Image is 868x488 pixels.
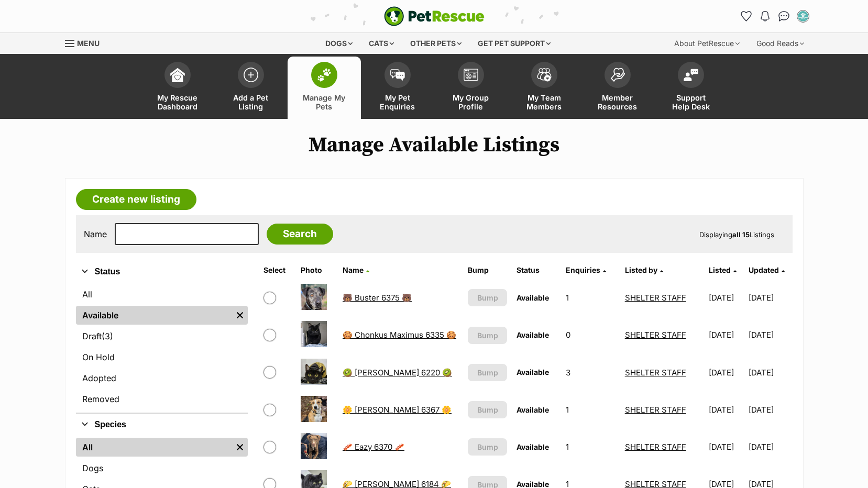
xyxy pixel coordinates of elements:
a: My Team Members [508,57,581,119]
td: 1 [562,280,619,316]
th: Photo [296,262,337,279]
th: Bump [464,262,511,279]
button: Species [76,418,248,431]
a: SHELTER STAFF [625,442,686,452]
td: [DATE] [749,280,792,316]
a: Member Resources [581,57,654,119]
a: Support Help Desk [654,57,728,119]
td: [DATE] [705,429,748,465]
span: My Group Profile [447,93,495,111]
a: Name [343,265,369,274]
a: Create new listing [76,189,196,210]
span: My Rescue Dashboard [154,93,201,111]
a: Draft [76,327,248,346]
button: Notifications [757,8,774,25]
img: notifications-46538b983faf8c2785f20acdc204bb7945ddae34d4c08c2a6579f10ce5e182be.svg [761,11,769,21]
a: Enquiries [566,265,606,274]
a: PetRescue [384,6,485,26]
img: help-desk-icon-fdf02630f3aa405de69fd3d07c3f3aa587a6932b1a1747fa1d2bba05be0121f9.svg [684,69,698,81]
ul: Account quick links [738,8,811,25]
span: Bump [477,330,498,341]
span: Bump [477,367,498,378]
a: 🐻 Buster 6375 🐻 [343,293,412,303]
a: Updated [749,265,785,274]
button: Bump [468,401,507,418]
td: 1 [562,392,619,428]
span: Manage My Pets [301,93,348,111]
a: Remove filter [232,306,248,325]
a: Listed [709,265,737,274]
a: SHELTER STAFF [625,330,686,340]
img: add-pet-listing-icon-0afa8454b4691262ce3f59096e99ab1cd57d4a30225e0717b998d2c9b9846f56.svg [244,68,258,82]
td: 3 [562,354,619,391]
button: Bump [468,327,507,344]
button: Bump [468,364,507,381]
img: group-profile-icon-3fa3cf56718a62981997c0bc7e787c4b2cf8bcc04b72c1350f741eb67cf2f40e.svg [464,69,478,81]
img: dashboard-icon-eb2f2d2d3e046f16d808141f083e7271f6b2e854fb5c12c21221c1fb7104beca.svg [170,68,185,82]
img: chat-41dd97257d64d25036548639549fe6c8038ab92f7586957e7f3b1b290dea8141.svg [778,11,789,21]
img: SHELTER STAFF profile pic [798,11,808,21]
span: Available [517,293,549,302]
a: Adopted [76,369,248,387]
span: Member Resources [594,93,641,111]
strong: all 15 [732,230,750,239]
td: [DATE] [749,354,792,391]
td: [DATE] [705,392,748,428]
span: Available [517,330,549,339]
a: All [76,438,232,457]
button: Status [76,265,248,279]
td: [DATE] [705,317,748,353]
td: [DATE] [749,429,792,465]
td: [DATE] [749,392,792,428]
a: Add a Pet Listing [214,57,288,119]
span: Listed [709,265,731,274]
a: SHELTER STAFF [625,368,686,378]
td: [DATE] [749,317,792,353]
a: 🥓 Eazy 6370 🥓 [343,442,404,452]
img: member-resources-icon-8e73f808a243e03378d46382f2149f9095a855e16c252ad45f914b54edf8863c.svg [610,68,625,82]
td: [DATE] [705,280,748,316]
a: Dogs [76,459,248,478]
div: Cats [361,33,401,54]
a: Listed by [625,265,663,274]
a: Conversations [776,8,793,25]
a: SHELTER STAFF [625,405,686,415]
span: My Pet Enquiries [374,93,421,111]
img: team-members-icon-5396bd8760b3fe7c0b43da4ab00e1e3bb1a5d9ba89233759b79545d2d3fc5d0d.svg [537,68,552,82]
div: Good Reads [749,33,811,54]
span: translation missing: en.admin.listings.index.attributes.enquiries [566,265,600,274]
span: Bump [477,404,498,415]
div: Status [76,283,248,413]
span: Support Help Desk [667,93,715,111]
span: Updated [749,265,779,274]
span: Menu [77,39,100,48]
a: Manage My Pets [288,57,361,119]
a: Removed [76,390,248,408]
td: 0 [562,317,619,353]
span: Name [343,265,364,274]
th: Status [512,262,561,279]
img: manage-my-pets-icon-02211641906a0b7f246fdf0571729dbe1e7629f14944591b6c1af311fb30b64b.svg [317,68,332,82]
span: My Team Members [521,93,568,111]
div: About PetRescue [667,33,747,54]
span: (3) [102,330,113,342]
img: pet-enquiries-icon-7e3ad2cf08bfb03b45e93fb7055b45f3efa6380592205ae92323e6603595dc1f.svg [390,69,405,81]
a: My Pet Enquiries [361,57,434,119]
a: My Rescue Dashboard [141,57,214,119]
span: Available [517,442,549,451]
th: Select [259,262,295,279]
span: Bump [477,441,498,452]
label: Name [84,229,107,239]
span: Listed by [625,265,657,274]
td: [DATE] [705,354,748,391]
button: My account [795,8,811,25]
a: Remove filter [232,438,248,457]
a: 🍪 Chonkus Maximus 6335 🍪 [343,330,456,340]
a: Favourites [738,8,755,25]
div: Get pet support [470,33,558,54]
div: Other pets [403,33,469,54]
a: All [76,285,248,304]
button: Bump [468,438,507,456]
span: Bump [477,292,498,303]
img: logo-e224e6f780fb5917bec1dbf3a21bbac754714ae5b6737aabdf751b685950b380.svg [384,6,485,26]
